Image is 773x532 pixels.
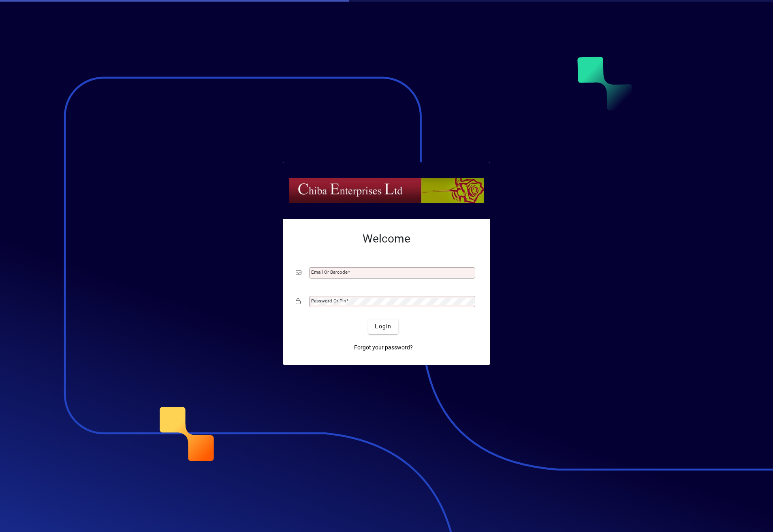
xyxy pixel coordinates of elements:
[311,269,348,275] mat-label: Email or Barcode
[351,340,416,355] a: Forgot your password?
[368,319,398,334] button: Login
[354,343,413,352] span: Forgot your password?
[311,298,346,304] mat-label: Password or Pin
[296,232,477,246] h2: Welcome
[375,322,391,331] span: Login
